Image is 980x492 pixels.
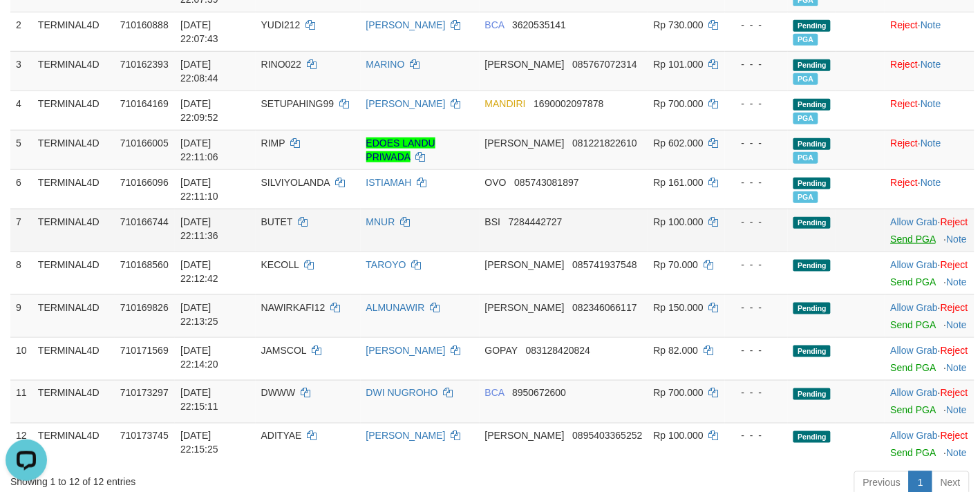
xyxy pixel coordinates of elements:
a: ALMUNAWIR [366,302,425,313]
span: [DATE] 22:14:20 [180,345,218,370]
span: PGA [793,73,818,85]
td: TERMINAL4D [32,252,115,294]
span: ADITYAE [261,430,302,442]
a: Reject [891,19,918,30]
span: 710173297 [120,388,169,399]
div: - - - [731,215,783,229]
span: [PERSON_NAME] [485,138,565,149]
a: Allow Grab [891,388,938,399]
td: TERMINAL4D [32,209,115,252]
span: 710162393 [120,59,169,70]
span: [DATE] 22:11:06 [180,138,218,162]
span: Copy 085741937548 to clipboard [573,259,637,270]
td: TERMINAL4D [32,337,115,380]
td: · [885,252,974,294]
span: · [891,259,941,270]
span: Copy 085767072314 to clipboard [573,59,637,70]
a: EDOES LANDU PRIWADA [366,138,435,162]
button: Open LiveChat chat widget [6,6,47,47]
td: · [885,130,974,169]
div: - - - [731,57,783,71]
span: [PERSON_NAME] [485,59,565,70]
a: Reject [941,259,968,270]
span: 710160888 [120,19,169,30]
div: - - - [731,343,783,357]
span: 710164169 [120,98,169,109]
div: - - - [731,18,783,32]
span: Copy 083128420824 to clipboard [526,345,590,356]
span: Pending [793,346,831,357]
span: PGA [793,152,818,164]
span: BUTET [261,216,293,227]
span: Rp 161.000 [654,177,704,188]
span: [DATE] 22:08:44 [180,59,218,84]
a: Reject [941,345,968,356]
span: Rp 730.000 [654,19,704,30]
td: 7 [10,209,32,252]
span: BSI [485,216,501,227]
span: [DATE] 22:07:43 [180,19,218,44]
span: Copy 1690002097878 to clipboard [534,98,603,109]
a: ISTIAMAH [366,177,412,188]
span: Pending [793,388,831,400]
span: SILVIYOLANDA [261,177,330,188]
td: · [885,169,974,209]
span: Rp 70.000 [654,259,699,270]
span: Copy 3620535141 to clipboard [512,19,566,30]
td: · [885,294,974,337]
span: [DATE] 22:09:52 [180,98,218,123]
span: Pending [793,303,831,314]
a: Send PGA [891,362,936,373]
span: Rp 602.000 [654,138,704,149]
span: · [891,302,941,313]
td: TERMINAL4D [32,51,115,91]
span: Pending [793,99,831,111]
span: PGA [793,113,818,124]
a: Reject [891,177,918,188]
span: Rp 150.000 [654,302,704,313]
span: Rp 100.000 [654,216,704,227]
a: Reject [941,388,968,399]
a: Note [921,59,941,70]
td: TERMINAL4D [32,294,115,337]
td: · [885,423,974,466]
span: [DATE] 22:12:42 [180,259,218,284]
a: Reject [891,59,918,70]
td: 8 [10,252,32,294]
span: · [891,345,941,356]
a: Allow Grab [891,302,938,313]
span: Copy 085743081897 to clipboard [514,177,578,188]
td: · [885,51,974,91]
a: Note [947,362,968,373]
span: RIMP [261,138,285,149]
span: Pending [793,260,831,272]
span: 710169826 [120,302,169,313]
div: - - - [731,136,783,150]
a: TAROYO [366,259,406,270]
a: [PERSON_NAME] [366,430,446,442]
td: · [885,380,974,423]
span: RINO022 [261,59,301,70]
td: TERMINAL4D [32,423,115,466]
span: · [891,430,941,442]
a: Send PGA [891,276,936,287]
span: Pending [793,59,831,71]
span: 710168560 [120,259,169,270]
span: Pending [793,217,831,229]
a: Send PGA [891,319,936,330]
a: Note [947,405,968,416]
td: TERMINAL4D [32,169,115,209]
div: - - - [731,386,783,400]
a: Note [921,98,941,109]
a: Note [947,234,968,245]
span: KECOLL [261,259,299,270]
span: Pending [793,178,831,189]
a: Reject [891,98,918,109]
span: 710166744 [120,216,169,227]
a: Allow Grab [891,430,938,442]
span: Pending [793,431,831,443]
span: Copy 7284442727 to clipboard [509,216,563,227]
td: TERMINAL4D [32,130,115,169]
td: 9 [10,294,32,337]
a: Reject [941,216,968,227]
